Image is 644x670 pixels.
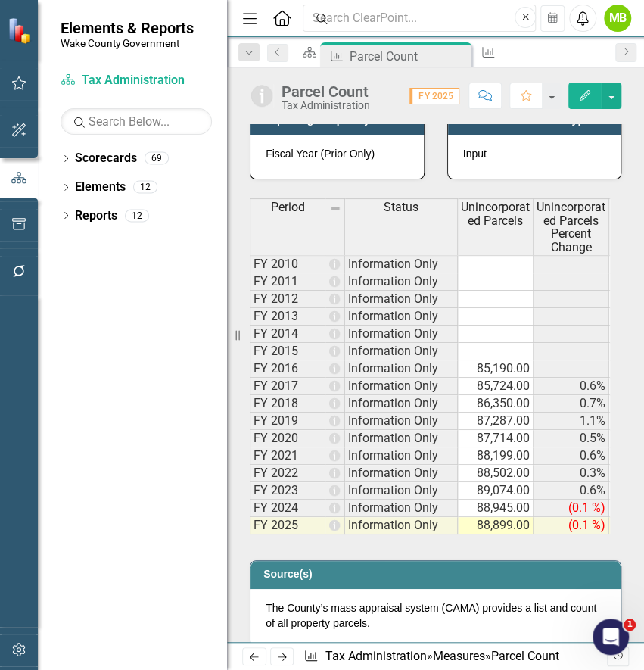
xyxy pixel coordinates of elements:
input: Search Below... [61,108,212,135]
p: The County’s mass appraisal system (CAMA) provides a list and count of all property parcels. [266,600,605,631]
td: Information Only [345,447,458,465]
div: Parcel Count [349,47,468,66]
td: Information Only [345,273,458,291]
td: 1.1% [534,413,609,430]
button: MB [604,5,631,32]
td: Information Only [345,413,458,430]
td: FY 2021 [250,447,325,465]
div: » » [303,648,606,665]
div: 12 [133,181,157,194]
td: 86,350.00 [458,395,534,413]
td: Information Only [345,430,458,447]
span: Unincorporated Parcels [461,201,530,227]
a: Tax Administration [325,649,427,663]
td: 0.3% [534,465,609,482]
td: Information Only [345,465,458,482]
img: nU6t1jrLEXUPLCEEzs7Odtv4b2o+n1ulFIwxORc6d3U6HYxGo1YZfWuYfyGt9S8mpbz43yAA8Pr6+vsPq0W1tkaCBBIAAAAAS... [328,276,341,288]
td: FY 2010 [250,255,325,273]
div: 69 [145,152,169,165]
span: (0.1 %) [568,500,605,515]
img: nU6t1jrLEXUPLCEEzs7Odtv4b2o+n1ulFIwxORc6d3U6HYxGo1YZfWuYfyGt9S8mpbz43yAA8Pr6+vsPq0W1tkaCBBIAAAAAS... [328,519,341,531]
td: 88,899.00 [458,517,534,534]
td: 85,190.00 [458,360,534,378]
td: Information Only [345,255,458,273]
td: 89,074.00 [458,482,534,500]
iframe: Intercom live chat [593,619,629,655]
span: Period [271,201,305,214]
td: 88,945.00 [458,500,534,517]
td: 87,714.00 [458,430,534,447]
td: Information Only [345,395,458,413]
a: Reports [75,207,117,225]
div: Fiscal Year (Prior Only) [250,135,424,179]
td: 0.6% [534,378,609,395]
img: nU6t1jrLEXUPLCEEzs7Odtv4b2o+n1ulFIwxORc6d3U6HYxGo1YZfWuYfyGt9S8mpbz43yAA8Pr6+vsPq0W1tkaCBBIAAAAAS... [328,415,341,427]
td: 87,287.00 [458,413,534,430]
a: Scorecards [75,150,137,167]
img: nU6t1jrLEXUPLCEEzs7Odtv4b2o+n1ulFIwxORc6d3U6HYxGo1YZfWuYfyGt9S8mpbz43yAA8Pr6+vsPq0W1tkaCBBIAAAAAS... [328,397,341,410]
img: nU6t1jrLEXUPLCEEzs7Odtv4b2o+n1ulFIwxORc6d3U6HYxGo1YZfWuYfyGt9S8mpbz43yAA8Pr6+vsPq0W1tkaCBBIAAAAAS... [328,363,341,375]
td: FY 2023 [250,482,325,500]
img: nU6t1jrLEXUPLCEEzs7Odtv4b2o+n1ulFIwxORc6d3U6HYxGo1YZfWuYfyGt9S8mpbz43yAA8Pr6+vsPq0W1tkaCBBIAAAAAS... [328,450,341,462]
img: ClearPoint Strategy [8,17,34,44]
img: nU6t1jrLEXUPLCEEzs7Odtv4b2o+n1ulFIwxORc6d3U6HYxGo1YZfWuYfyGt9S8mpbz43yAA8Pr6+vsPq0W1tkaCBBIAAAAAS... [328,502,341,514]
td: 0.6% [534,482,609,500]
td: 85,724.00 [458,378,534,395]
td: Information Only [345,343,458,360]
span: 1 [624,619,636,631]
div: 12 [125,209,149,222]
td: FY 2013 [250,308,325,326]
span: Status [384,201,418,214]
span: FY 2025 [409,88,459,104]
a: Measures [433,649,485,663]
td: FY 2012 [250,291,325,308]
td: Information Only [345,378,458,395]
td: FY 2019 [250,413,325,430]
img: Information Only [250,84,274,108]
td: FY 2011 [250,273,325,291]
img: nU6t1jrLEXUPLCEEzs7Odtv4b2o+n1ulFIwxORc6d3U6HYxGo1YZfWuYfyGt9S8mpbz43yAA8Pr6+vsPq0W1tkaCBBIAAAAAS... [328,310,341,323]
img: 8DAGhfEEPCf229AAAAAElFTkSuQmCC [329,202,341,214]
img: nU6t1jrLEXUPLCEEzs7Odtv4b2o+n1ulFIwxORc6d3U6HYxGo1YZfWuYfyGt9S8mpbz43yAA8Pr6+vsPq0W1tkaCBBIAAAAAS... [328,485,341,497]
img: nU6t1jrLEXUPLCEEzs7Odtv4b2o+n1ulFIwxORc6d3U6HYxGo1YZfWuYfyGt9S8mpbz43yAA8Pr6+vsPq0W1tkaCBBIAAAAAS... [328,345,341,357]
td: Information Only [345,326,458,343]
td: FY 2020 [250,430,325,447]
td: FY 2015 [250,343,325,360]
td: Information Only [345,360,458,378]
td: FY 2018 [250,395,325,413]
td: 0.5% [534,430,609,447]
td: Information Only [345,500,458,517]
img: nU6t1jrLEXUPLCEEzs7Odtv4b2o+n1ulFIwxORc6d3U6HYxGo1YZfWuYfyGt9S8mpbz43yAA8Pr6+vsPq0W1tkaCBBIAAAAAS... [328,380,341,392]
td: 0.6% [534,447,609,465]
small: Wake County Government [61,37,194,49]
td: FY 2022 [250,465,325,482]
td: FY 2025 [250,517,325,534]
a: Tax Administration [61,72,212,89]
a: Elements [75,179,126,196]
td: FY 2014 [250,326,325,343]
td: Information Only [345,482,458,500]
span: Unincorporated Parcels Percent Change [537,201,605,254]
div: Tax Administration [282,100,370,111]
td: Information Only [345,308,458,326]
td: 88,199.00 [458,447,534,465]
span: Elements & Reports [61,19,194,37]
img: nU6t1jrLEXUPLCEEzs7Odtv4b2o+n1ulFIwxORc6d3U6HYxGo1YZfWuYfyGt9S8mpbz43yAA8Pr6+vsPq0W1tkaCBBIAAAAAS... [328,328,341,340]
td: FY 2017 [250,378,325,395]
div: Parcel Count [282,83,370,100]
img: nU6t1jrLEXUPLCEEzs7Odtv4b2o+n1ulFIwxORc6d3U6HYxGo1YZfWuYfyGt9S8mpbz43yAA8Pr6+vsPq0W1tkaCBBIAAAAAS... [328,432,341,444]
td: 88,502.00 [458,465,534,482]
h3: Source(s) [263,569,613,580]
span: Input [463,148,487,160]
td: 0.7% [534,395,609,413]
span: (0.1 %) [568,518,605,532]
img: nU6t1jrLEXUPLCEEzs7Odtv4b2o+n1ulFIwxORc6d3U6HYxGo1YZfWuYfyGt9S8mpbz43yAA8Pr6+vsPq0W1tkaCBBIAAAAAS... [328,467,341,479]
img: nU6t1jrLEXUPLCEEzs7Odtv4b2o+n1ulFIwxORc6d3U6HYxGo1YZfWuYfyGt9S8mpbz43yAA8Pr6+vsPq0W1tkaCBBIAAAAAS... [328,293,341,305]
div: Parcel Count [491,649,559,663]
input: Search ClearPoint... [303,5,536,33]
img: nU6t1jrLEXUPLCEEzs7Odtv4b2o+n1ulFIwxORc6d3U6HYxGo1YZfWuYfyGt9S8mpbz43yAA8Pr6+vsPq0W1tkaCBBIAAAAAS... [328,258,341,270]
td: FY 2016 [250,360,325,378]
td: Information Only [345,517,458,534]
td: Information Only [345,291,458,308]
